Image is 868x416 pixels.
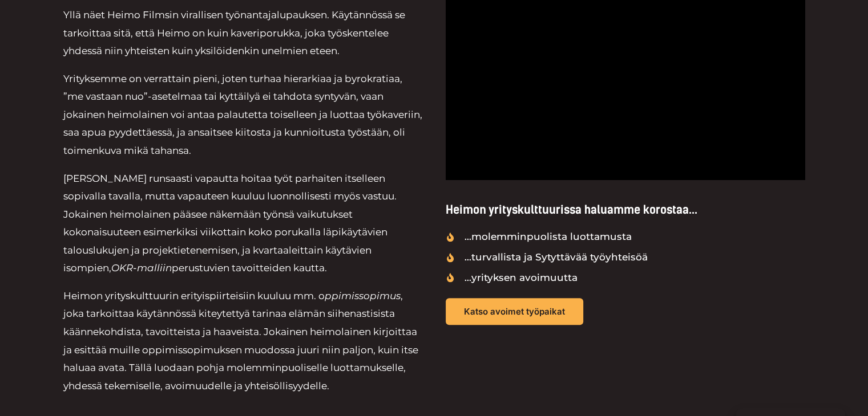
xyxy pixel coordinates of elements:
p: Heimon yrityskulttuurin erityispiirteisiin kuuluu mm. o , joka tarkoittaa käytännössä kiteytettyä... [63,287,423,395]
i: OKR-malliin [111,262,172,274]
span: Katso avoimet työpaikat [464,307,565,316]
span: ...yrityksen avoimuutta [462,269,578,287]
span: ...turvallista ja Sytyttävää työyhteisöä [462,248,648,267]
p: Yrityksemme on verrattain pieni, joten turhaa hierarkiaa ja byrokratiaa, ”me vastaan nuo”-asetelm... [63,70,423,160]
p: [PERSON_NAME] runsaasti vapautta hoitaa työt parhaiten itselleen sopivalla tavalla, mutta vapaute... [63,170,423,278]
a: Katso avoimet työpaikat [446,298,583,325]
h5: Heimon yrityskulttuurissa haluamme korostaa... [446,203,805,217]
span: ...molemminpuolista luottamusta [462,228,632,246]
p: Yllä näet Heimo Filmsin virallisen työnantajalupauksen. Käytännössä se tarkoittaa sitä, että Heim... [63,6,423,60]
i: ppimissopimus [325,290,401,301]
